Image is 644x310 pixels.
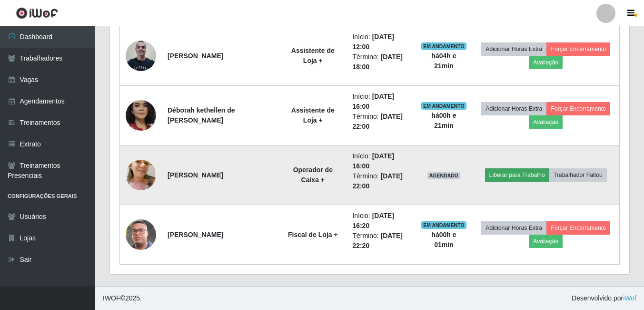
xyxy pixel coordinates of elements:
span: IWOF [103,294,120,302]
time: [DATE] 16:00 [352,152,394,170]
a: iWof [623,294,636,302]
strong: [PERSON_NAME] [168,171,223,179]
li: Término: [352,171,409,191]
span: EM ANDAMENTO [421,221,466,229]
li: Término: [352,112,409,132]
strong: há 00 h e 21 min [431,112,456,129]
strong: Assistente de Loja + [291,47,335,64]
button: Avaliação [529,115,563,129]
button: Avaliação [529,235,563,248]
time: [DATE] 12:00 [352,33,394,51]
button: Adicionar Horas Extra [481,102,546,115]
strong: [PERSON_NAME] [168,52,223,60]
li: Início: [352,92,409,112]
button: Trabalhador Faltou [549,168,607,182]
strong: Déborah kethellen de [PERSON_NAME] [168,106,235,124]
button: Liberar para Trabalho [485,168,549,182]
span: Desenvolvido por [572,293,636,303]
button: Forçar Encerramento [546,42,610,56]
span: © 2025 . [103,293,142,303]
button: Adicionar Horas Extra [481,42,546,56]
li: Início: [352,211,409,231]
button: Forçar Encerramento [546,102,610,115]
strong: Fiscal de Loja + [288,231,338,238]
time: [DATE] 16:20 [352,212,394,229]
strong: Assistente de Loja + [291,106,335,124]
button: Adicionar Horas Extra [481,221,546,235]
li: Início: [352,32,409,52]
li: Início: [352,151,409,171]
time: [DATE] 16:00 [352,93,394,110]
img: 1705882743267.jpeg [126,84,156,147]
li: Término: [352,52,409,72]
strong: há 04 h e 21 min [431,52,456,70]
strong: [PERSON_NAME] [168,231,223,238]
img: 1740128327849.jpeg [126,207,156,262]
img: 1724868865229.jpeg [126,35,156,76]
img: CoreUI Logo [16,7,58,19]
strong: há 00 h e 01 min [431,231,456,248]
span: EM ANDAMENTO [421,42,466,50]
span: AGENDADO [427,172,461,179]
button: Forçar Encerramento [546,221,610,235]
span: EM ANDAMENTO [421,102,466,110]
button: Avaliação [529,56,563,69]
li: Término: [352,231,409,251]
img: 1752702642595.jpeg [126,146,156,204]
strong: Operador de Caixa + [293,166,333,184]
